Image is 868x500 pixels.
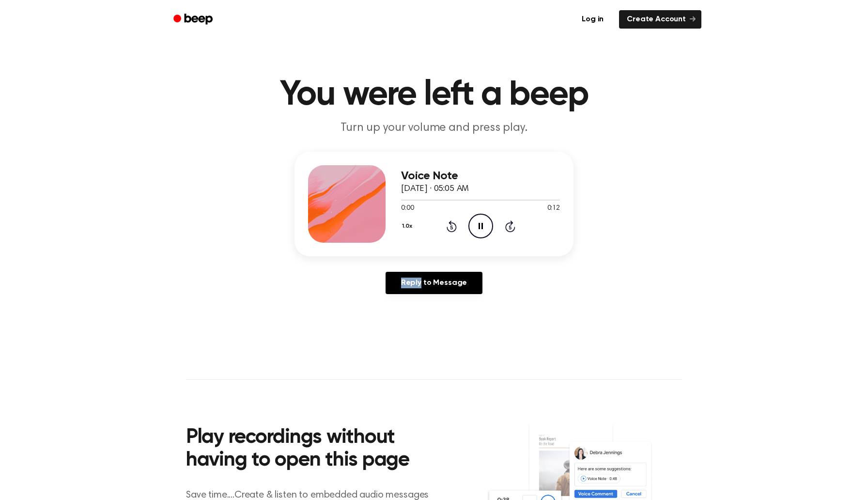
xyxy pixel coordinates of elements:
[401,203,414,214] span: 0:00
[401,218,416,234] button: 1.0x
[572,8,613,31] a: Log in
[547,203,560,214] span: 0:12
[186,426,447,472] h2: Play recordings without having to open this page
[401,185,469,193] span: [DATE] · 05:05 AM
[619,10,701,29] a: Create Account
[248,120,620,136] p: Turn up your volume and press play.
[401,170,560,183] h3: Voice Note
[167,10,221,29] a: Beep
[186,78,682,112] h1: You were left a beep
[386,272,482,294] a: Reply to Message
